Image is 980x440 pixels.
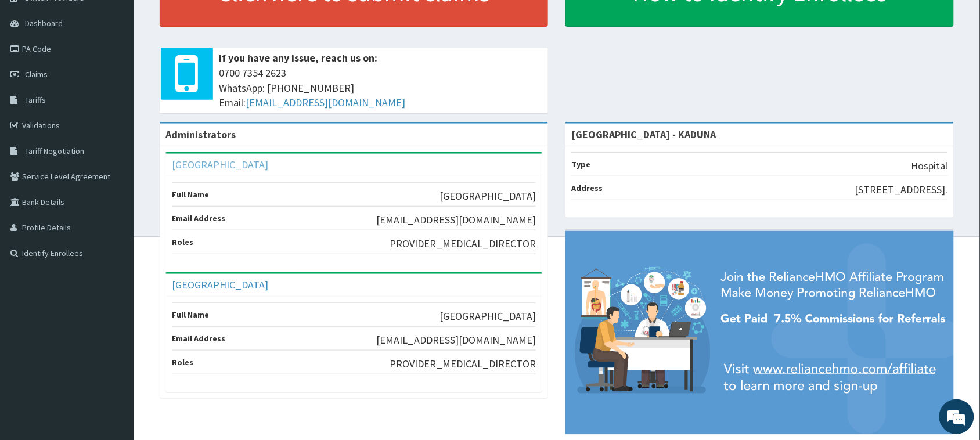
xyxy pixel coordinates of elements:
[165,128,236,141] b: Administrators
[219,51,377,64] b: If you have any issue, reach us on:
[172,189,209,200] b: Full Name
[219,66,542,110] span: 0700 7354 2623 WhatsApp: [PHONE_NUMBER] Email:
[376,333,536,348] p: [EMAIL_ADDRESS][DOMAIN_NAME]
[571,183,603,193] b: Address
[390,236,536,251] p: PROVIDER_MEDICAL_DIRECTOR
[439,309,536,324] p: [GEOGRAPHIC_DATA]
[376,212,536,228] p: [EMAIL_ADDRESS][DOMAIN_NAME]
[25,69,48,80] span: Claims
[571,159,590,169] b: Type
[855,182,948,197] p: [STREET_ADDRESS].
[172,333,225,344] b: Email Address
[172,357,193,367] b: Roles
[25,18,63,28] span: Dashboard
[25,146,84,156] span: Tariff Negotiation
[172,309,209,320] b: Full Name
[246,96,405,109] a: [EMAIL_ADDRESS][DOMAIN_NAME]
[911,158,948,174] p: Hospital
[172,278,268,291] a: [GEOGRAPHIC_DATA]
[439,189,536,204] p: [GEOGRAPHIC_DATA]
[25,95,46,105] span: Tariffs
[172,237,193,247] b: Roles
[390,356,536,372] p: PROVIDER_MEDICAL_DIRECTOR
[172,158,268,171] a: [GEOGRAPHIC_DATA]
[571,128,716,141] strong: [GEOGRAPHIC_DATA] - KADUNA
[565,231,954,434] img: provider-team-banner.png
[172,213,225,223] b: Email Address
